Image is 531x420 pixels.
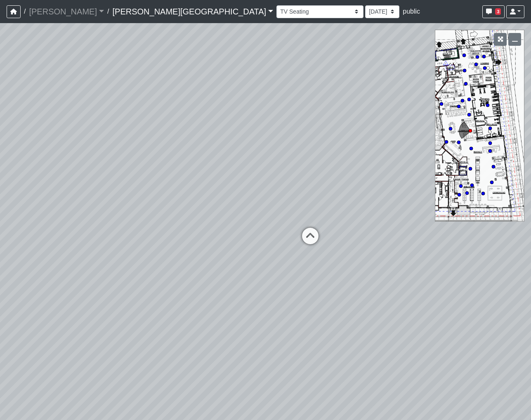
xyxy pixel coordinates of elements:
span: public [403,8,420,15]
a: [PERSON_NAME] [29,3,104,20]
a: [PERSON_NAME][GEOGRAPHIC_DATA] [112,3,273,20]
iframe: Ybug feedback widget [6,403,55,420]
button: 3 [482,5,505,18]
span: / [104,3,112,20]
span: / [21,3,29,20]
span: 3 [495,8,501,15]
